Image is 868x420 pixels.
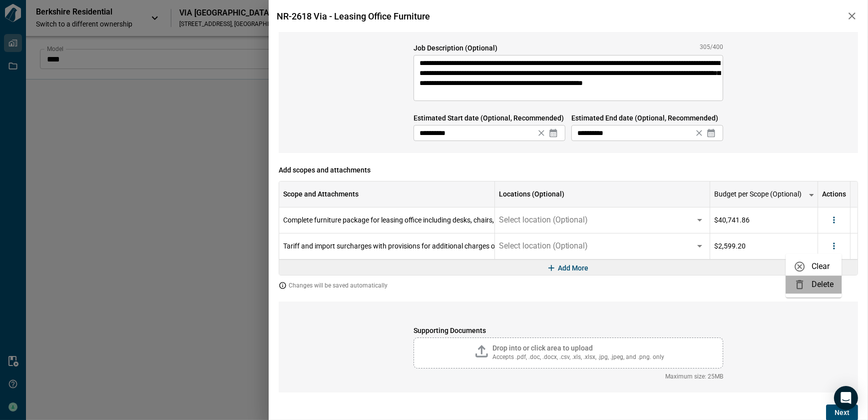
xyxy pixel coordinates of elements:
[802,185,822,205] button: more
[700,43,723,53] span: 305/400
[283,181,359,207] div: Scope and Attachments
[786,253,842,297] ul: more
[275,11,430,21] span: NR-2618 Via - Leasing Office Furniture
[492,344,593,352] span: Drop into or click area to upload
[414,325,723,335] span: Supporting Documents
[834,386,858,410] div: Open Intercom Messenger
[786,257,842,275] li: Clear
[499,181,564,207] div: Locations (Optional)
[558,263,589,273] span: Add More
[714,189,802,199] span: Budget per Scope (Optional)
[822,181,846,207] div: Actions
[714,241,746,251] span: $2,599.20
[414,43,497,53] span: Job Description (Optional)
[289,281,388,289] span: Changes will be saved automatically
[492,353,664,361] span: Accepts .pdf, .doc, .docx, .csv, .xls, .xlsx, .jpg, .jpeg, and .png. only
[279,165,858,175] span: Add scopes and attachments
[786,275,842,293] li: Delete
[414,372,723,380] span: Maximum size: 25MB
[714,215,750,225] span: $40,741.86
[499,241,588,251] span: Select location (Optional)
[283,242,610,250] span: Tariff and import surcharges with provisions for additional charges or reductions based on future...
[818,181,851,207] div: Actions
[499,215,588,225] span: Select location (Optional)
[283,216,545,224] span: Complete furniture package for leasing office including desks, chairs, and accessories
[279,181,495,207] div: Scope and Attachments
[544,260,593,276] button: Add More
[414,113,565,123] span: Estimated Start date (Optional, Recommended)
[571,113,723,123] span: Estimated End date (Optional, Recommended)
[827,238,842,253] button: more
[827,212,842,227] button: more
[835,407,850,417] span: Next
[495,181,711,207] div: Locations (Optional)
